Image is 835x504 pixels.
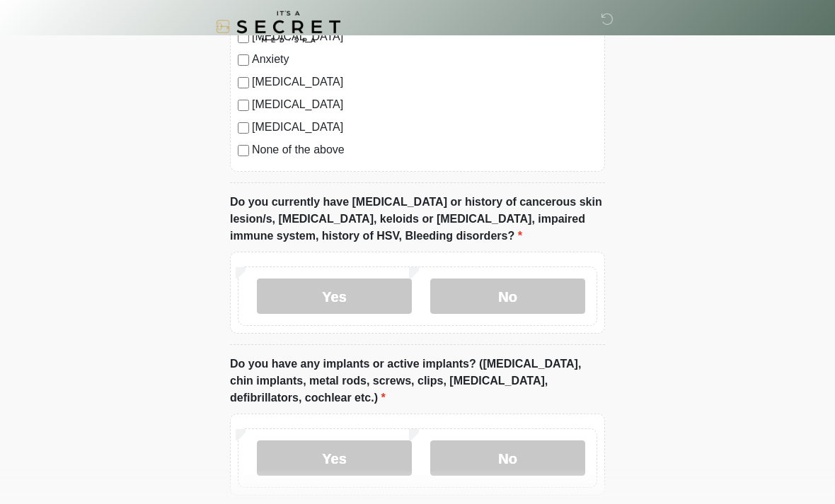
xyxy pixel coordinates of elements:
[257,440,412,476] label: Yes
[216,11,340,42] img: It's A Secret Med Spa Logo
[238,54,249,66] input: Anxiety
[230,194,605,245] label: Do you currently have [MEDICAL_DATA] or history of cancerous skin lesion/s, [MEDICAL_DATA], keloi...
[238,122,249,134] input: [MEDICAL_DATA]
[430,279,585,314] label: No
[257,279,412,314] label: Yes
[252,119,597,136] label: [MEDICAL_DATA]
[252,96,597,113] label: [MEDICAL_DATA]
[238,145,249,156] input: None of the above
[252,74,597,90] label: [MEDICAL_DATA]
[230,356,605,406] label: Do you have any implants or active implants? ([MEDICAL_DATA], chin implants, metal rods, screws, ...
[430,440,585,476] label: No
[252,51,597,68] label: Anxiety
[238,77,249,88] input: [MEDICAL_DATA]
[238,100,249,111] input: [MEDICAL_DATA]
[252,141,597,158] label: None of the above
